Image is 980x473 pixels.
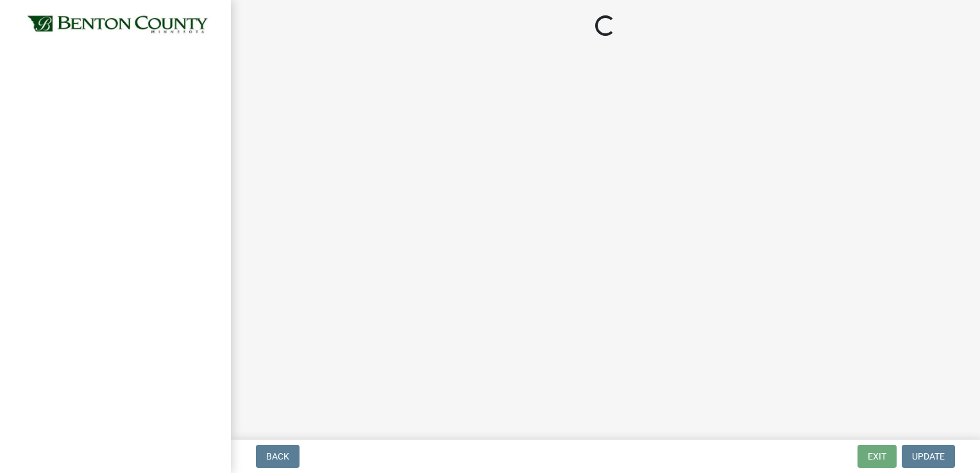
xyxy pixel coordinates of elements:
[902,445,955,468] button: Update
[857,445,897,468] button: Exit
[912,451,945,461] span: Update
[26,13,210,37] img: Benton County, Minnesota
[266,451,289,461] span: Back
[256,445,300,468] button: Back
